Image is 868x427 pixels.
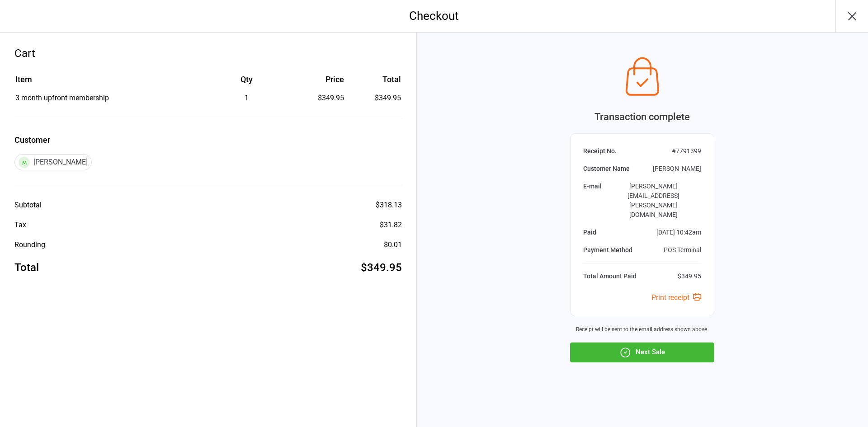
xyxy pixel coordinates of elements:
div: Customer Name [583,164,630,174]
div: Tax [14,220,26,230]
div: Total [14,259,39,276]
div: Paid [583,228,596,237]
div: Receipt No. [583,146,617,156]
div: Price [288,73,344,85]
div: [PERSON_NAME][EMAIL_ADDRESS][PERSON_NAME][DOMAIN_NAME] [605,182,701,220]
div: [PERSON_NAME] [653,164,701,174]
div: Payment Method [583,245,632,255]
div: $31.82 [380,220,402,230]
div: Rounding [14,239,45,250]
div: Receipt will be sent to the email address shown above. [570,325,714,333]
div: Subtotal [14,200,42,211]
div: $349.95 [288,93,344,103]
th: Item [15,73,204,92]
div: Cart [14,45,402,61]
div: $0.01 [384,239,402,250]
div: Total Amount Paid [583,272,637,281]
div: E-mail [583,182,602,220]
div: [DATE] 10:42am [656,228,701,237]
td: $349.95 [348,93,401,103]
th: Total [348,73,401,92]
div: POS Terminal [664,245,701,255]
div: Transaction complete [570,109,714,124]
span: 3 month upfront membership [15,94,109,102]
div: $349.95 [361,259,402,276]
div: 1 [205,93,288,103]
label: Customer [14,134,402,146]
div: $318.13 [376,200,402,211]
th: Qty [205,73,288,92]
a: Print receipt [651,293,701,302]
div: [PERSON_NAME] [14,154,92,170]
div: $349.95 [678,272,701,281]
button: Next Sale [570,343,714,362]
div: # 7791399 [672,146,701,156]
